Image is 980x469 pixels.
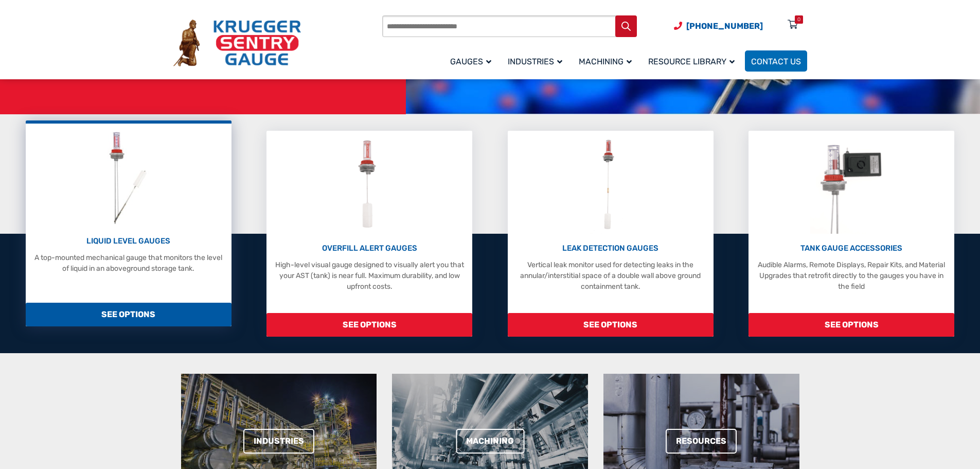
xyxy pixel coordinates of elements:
[266,131,472,337] a: Overfill Alert Gauges OVERFILL ALERT GAUGES High-level visual gauge designed to visually alert yo...
[754,259,949,292] p: Audible Alarms, Remote Displays, Repair Kits, and Material Upgrades that retrofit directly to the...
[590,136,631,234] img: Leak Detection Gauges
[749,313,954,337] span: SEE OPTIONS
[266,313,472,337] span: SEE OPTIONS
[508,57,562,66] span: Industries
[173,20,301,67] img: Krueger Sentry Gauge
[573,49,642,73] a: Machining
[444,49,502,73] a: Gauges
[243,429,314,454] a: Industries
[642,49,745,73] a: Resource Library
[26,303,231,326] span: SEE OPTIONS
[810,136,893,234] img: Tank Gauge Accessories
[272,259,467,292] p: High-level visual gauge designed to visually alert you that your AST (tank) is near full. Maximum...
[797,15,800,24] div: 0
[686,21,763,31] span: [PHONE_NUMBER]
[450,57,491,66] span: Gauges
[648,57,735,66] span: Resource Library
[31,252,226,274] p: A top-mounted mechanical gauge that monitors the level of liquid in an aboveground storage tank.
[513,242,708,254] p: LEAK DETECTION GAUGES
[502,49,573,73] a: Industries
[745,50,807,72] a: Contact Us
[513,259,708,292] p: Vertical leak monitor used for detecting leaks in the annular/interstitial space of a double wall...
[666,429,737,454] a: Resources
[579,57,632,66] span: Machining
[26,120,231,326] a: Liquid Level Gauges LIQUID LEVEL GAUGES A top-mounted mechanical gauge that monitors the level of...
[347,136,393,234] img: Overfill Alert Gauges
[508,313,714,337] span: SEE OPTIONS
[751,57,801,66] span: Contact Us
[749,131,954,337] a: Tank Gauge Accessories TANK GAUGE ACCESSORIES Audible Alarms, Remote Displays, Repair Kits, and M...
[456,429,524,454] a: Machining
[754,242,949,254] p: TANK GAUGE ACCESSORIES
[272,242,467,254] p: OVERFILL ALERT GAUGES
[674,20,763,32] a: Phone Number (920) 434-8860
[508,131,714,337] a: Leak Detection Gauges LEAK DETECTION GAUGES Vertical leak monitor used for detecting leaks in the...
[31,235,226,247] p: LIQUID LEVEL GAUGES
[101,129,155,227] img: Liquid Level Gauges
